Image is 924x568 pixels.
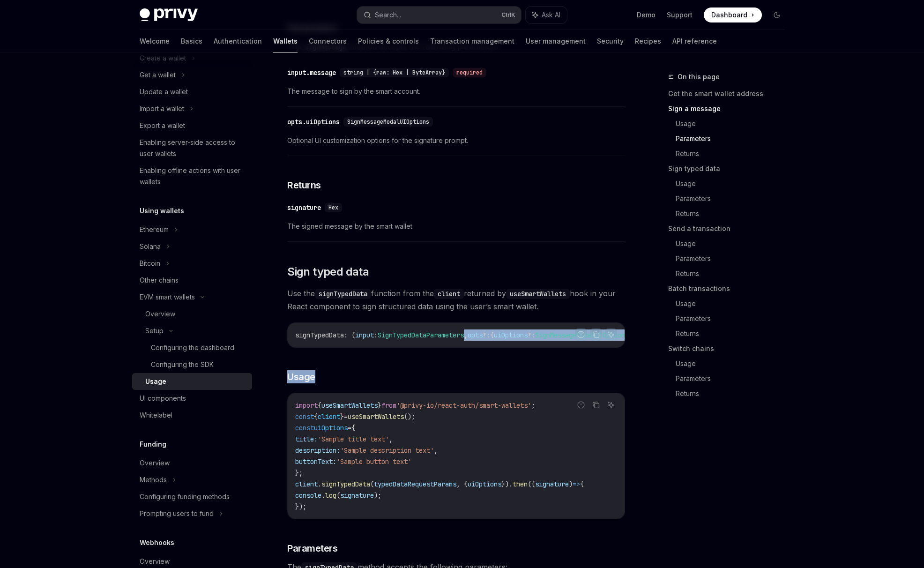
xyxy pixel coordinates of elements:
[181,30,202,52] a: Basics
[389,435,393,443] span: ,
[676,311,792,326] a: Parameters
[676,326,792,341] a: Returns
[314,424,348,432] span: uiOptions
[287,68,336,77] div: input.message
[672,30,717,52] a: API reference
[456,480,468,488] span: , {
[140,8,198,22] img: dark logo
[468,331,483,339] span: opts
[468,480,501,488] span: uiOptions
[318,412,340,421] span: client
[140,120,185,131] div: Export a wallet
[355,331,374,339] span: input
[132,272,252,289] a: Other chains
[325,491,336,500] span: log
[573,480,580,488] span: =>
[676,371,792,386] a: Parameters
[287,203,321,212] div: signature
[287,179,321,192] span: Returns
[374,491,381,500] span: );
[430,30,514,52] a: Transaction management
[535,480,569,488] span: signature
[605,329,617,341] button: Ask AI
[676,266,792,281] a: Returns
[140,205,184,217] h5: Using wallets
[676,236,792,251] a: Usage
[140,393,186,404] div: UI components
[140,103,184,114] div: Import a wallet
[145,325,164,336] div: Setup
[370,480,374,488] span: (
[635,30,661,52] a: Recipes
[506,289,570,299] code: useSmartWallets
[704,7,762,22] a: Dashboard
[580,480,584,488] span: {
[590,329,602,341] button: Copy the contents from the code block
[453,68,486,77] div: required
[676,356,792,371] a: Usage
[132,390,252,407] a: UI components
[351,424,355,432] span: {
[513,480,528,488] span: then
[295,469,303,477] span: };
[374,480,456,488] span: typedDataRequestParams
[340,412,344,421] span: }
[295,446,340,455] span: description:
[336,491,340,500] span: (
[678,71,720,82] span: On this page
[295,412,314,421] span: const
[667,10,693,20] a: Support
[132,83,252,100] a: Update a wallet
[535,331,629,339] span: SignMessageModalUIOptions
[151,359,214,370] div: Configuring the SDK
[526,30,586,52] a: User management
[273,30,298,52] a: Wallets
[378,401,381,410] span: }
[404,412,415,421] span: ();
[321,491,325,500] span: .
[132,162,252,190] a: Enabling offline actions with user wallets
[314,412,318,421] span: {
[676,386,792,401] a: Returns
[501,480,513,488] span: }).
[396,401,531,410] span: '@privy-io/react-auth/smart-wallets'
[132,117,252,134] a: Export a wallet
[528,331,535,339] span: ?:
[145,376,166,387] div: Usage
[295,435,318,443] span: title:
[668,341,792,356] a: Switch chains
[343,69,445,76] span: string | {raw: Hex | ByteArray}
[321,480,370,488] span: signTypedData
[140,556,170,567] div: Overview
[295,480,318,488] span: client
[668,281,792,296] a: Batch transactions
[140,410,172,421] div: Whitelabel
[140,30,170,52] a: Welcome
[569,480,573,488] span: )
[374,331,378,339] span: :
[151,342,234,353] div: Configuring the dashboard
[140,86,188,97] div: Update a wallet
[315,289,371,299] code: signTypedData
[140,137,246,159] div: Enabling server-side access to user wallets
[140,224,169,235] div: Ethereum
[140,275,179,286] div: Other chains
[358,30,419,52] a: Policies & controls
[140,457,170,469] div: Overview
[483,331,490,339] span: ?:
[132,339,252,356] a: Configuring the dashboard
[132,356,252,373] a: Configuring the SDK
[668,221,792,236] a: Send a transaction
[668,101,792,116] a: Sign a message
[140,491,230,502] div: Configuring funding methods
[132,306,252,322] a: Overview
[676,146,792,161] a: Returns
[357,7,521,23] button: Search...CtrlK
[340,446,434,455] span: 'Sample description text'
[132,455,252,471] a: Overview
[676,251,792,266] a: Parameters
[287,542,337,555] span: Parameters
[287,264,369,279] span: Sign typed data
[140,258,160,269] div: Bitcoin
[295,401,318,410] span: import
